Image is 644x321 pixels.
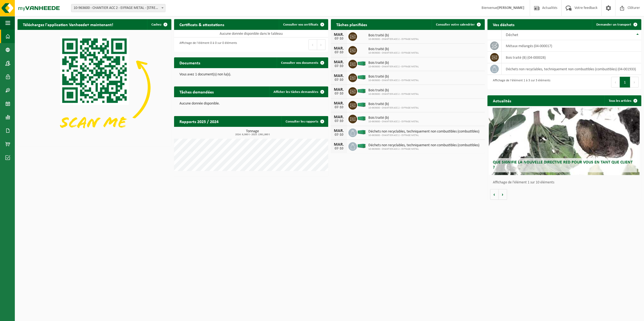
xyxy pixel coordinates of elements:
[493,160,633,170] span: Que signifie la nouvelle directive RED pour vous en tant que client ?
[357,102,366,107] img: HK-XC-40-GN-00
[368,116,419,120] span: Bois traité (b)
[179,73,323,76] p: Vous avez 1 document(s) non lu(s).
[177,130,328,136] h3: Tonnage
[490,76,550,88] div: Affichage de l'élément 1 à 3 sur 3 éléments
[334,60,344,64] div: MAR.
[502,63,641,75] td: déchets non recyclables, techniquement non combustibles (combustibles) (04-001933)
[279,19,328,30] a: Consulter vos certificats
[368,106,419,110] span: 10-963600 - CHANTIER ACC 2 - EIFFAGE METAL
[499,189,507,200] button: Volgende
[334,37,344,41] div: 07-10
[436,23,475,26] span: Consulter votre calendrier
[177,133,328,136] span: 2024: 6,060 t - 2025: 1361,860 t
[487,95,517,106] h2: Actualités
[368,61,419,65] span: Bois traité (b)
[368,130,479,134] span: Déchets non recyclables, techniquement non combustibles (combustibles)
[18,30,171,145] img: Download de VHEPlus App
[334,133,344,137] div: 07-10
[368,88,419,93] span: Bois traité (b)
[487,19,520,30] h2: Vos déchets
[368,33,419,38] span: Bois traité (b)
[71,4,165,12] span: 10-963600 - CHANTIER ACC 2 - EIFFAGE METAL - 62138 DOUVRIN, AVENUE DE PARIS 900
[497,6,524,10] strong: [PERSON_NAME]
[334,106,344,109] div: 07-10
[368,65,419,68] span: 10-963600 - CHANTIER ACC 2 - EIFFAGE METAL
[368,75,419,79] span: Bois traité (b)
[489,108,640,175] a: Que signifie la nouvelle directive RED pour vous en tant que client ?
[334,147,344,151] div: 07-10
[281,116,328,127] a: Consulter les rapports
[334,46,344,51] div: MAR.
[174,30,328,37] td: Aucune donnée disponible dans le tableau
[334,92,344,96] div: 07-10
[604,95,641,106] a: Tous les articles
[174,57,206,68] h2: Documents
[334,78,344,82] div: 07-10
[506,33,518,37] span: Déchet
[432,19,484,30] a: Consulter votre calendrier
[368,79,419,82] span: 10-963600 - CHANTIER ACC 2 - EIFFAGE METAL
[357,144,366,148] img: HK-XC-40-GN-00
[630,77,639,88] button: Next
[368,51,419,55] span: 10-963600 - CHANTIER ACC 2 - EIFFAGE METAL
[611,77,620,88] button: Previous
[368,120,419,123] span: 10-963600 - CHANTIER ACC 2 - EIFFAGE METAL
[18,19,119,30] h2: Téléchargez l'application Vanheede+ maintenant!
[368,134,479,137] span: 10-963600 - CHANTIER ACC 2 - EIFFAGE METAL
[368,47,419,51] span: Bois traité (b)
[368,38,419,41] span: 10-963600 - CHANTIER ACC 2 - EIFFAGE METAL
[174,86,219,97] h2: Tâches demandées
[502,40,641,52] td: métaux mélangés (04-000017)
[331,19,372,30] h2: Tâches planifiées
[334,129,344,133] div: MAR.
[334,51,344,54] div: 07-10
[357,116,366,121] img: HK-XC-40-GN-00
[490,189,499,200] button: Vorige
[334,33,344,37] div: MAR.
[368,93,419,96] span: 10-963600 - CHANTIER ACC 2 - EIFFAGE METAL
[357,130,366,135] img: HK-XC-40-GN-00
[283,23,318,26] span: Consulter vos certificats
[357,89,366,93] img: HK-XC-40-GN-00
[334,74,344,78] div: MAR.
[334,101,344,106] div: MAR.
[334,119,344,123] div: 07-10
[277,57,328,68] a: Consulter vos documents
[502,52,641,63] td: bois traité (B) (04-000028)
[592,19,641,30] a: Demander un transport
[269,86,328,97] a: Afficher les tâches demandées
[177,39,237,51] div: Affichage de l'élément 0 à 0 sur 0 éléments
[493,181,639,184] p: Affichage de l'élément 1 sur 10 éléments
[596,23,631,26] span: Demander un transport
[368,148,479,151] span: 10-963600 - CHANTIER ACC 2 - EIFFAGE METAL
[368,102,419,106] span: Bois traité (b)
[357,61,366,66] img: HK-XC-40-GN-00
[334,142,344,147] div: MAR.
[273,90,318,94] span: Afficher les tâches demandées
[334,64,344,68] div: 07-10
[309,39,317,50] button: Previous
[317,39,326,50] button: Next
[357,75,366,80] img: HK-XC-40-GN-00
[71,4,165,12] span: 10-963600 - CHANTIER ACC 2 - EIFFAGE METAL - 62138 DOUVRIN, AVENUE DE PARIS 900
[334,88,344,92] div: MAR.
[334,115,344,119] div: MAR.
[174,19,230,30] h2: Certificats & attestations
[147,19,171,30] button: Cachez
[620,77,630,88] button: 1
[151,23,161,26] span: Cachez
[281,61,318,65] span: Consulter vos documents
[174,116,224,127] h2: Rapports 2025 / 2024
[179,102,323,106] p: Aucune donnée disponible.
[368,143,479,148] span: Déchets non recyclables, techniquement non combustibles (combustibles)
